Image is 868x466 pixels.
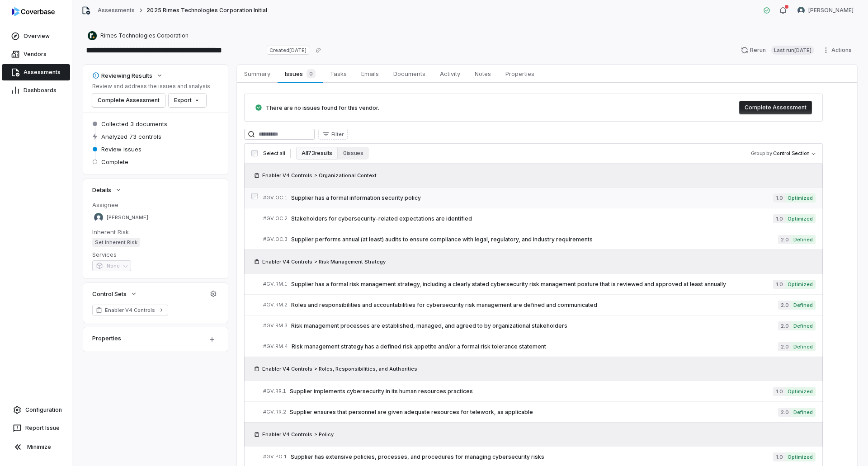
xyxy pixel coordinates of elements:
[778,235,791,244] span: 2.0
[773,214,785,223] span: 1.0
[100,32,189,39] span: Rimes Technologies Corporation
[105,306,156,314] span: Enabler V4 Controls
[92,71,152,80] div: Reviewing Results
[785,214,816,223] span: Optimized
[94,213,103,222] img: Chadd Myers avatar
[25,424,60,432] span: Report Issue
[296,147,338,160] button: All 73 results
[291,322,778,329] span: Risk management processes are established, managed, and agreed to by organizational stakeholders
[291,453,773,461] span: Supplier has extensive policies, processes, and procedures for managing cybersecurity risks
[291,301,778,309] span: Roles and responsibilities and accountabilities for cybersecurity risk management are defined and...
[791,321,816,330] span: Defined
[263,381,816,401] a: #GV.RR.1Supplier implements cybersecurity in its human resources practices1.0Optimized
[263,322,288,329] span: # GV.RM.3
[24,33,50,40] span: Overview
[27,443,51,451] span: Minimize
[773,193,785,202] span: 1.0
[25,406,62,414] span: Configuration
[778,301,791,310] span: 2.0
[771,46,814,55] span: Last run [DATE]
[797,7,805,14] img: Chadd Myers avatar
[291,194,773,202] span: Supplier has a formal information security policy
[263,409,286,415] span: # GV.RR.2
[169,94,206,107] button: Export
[318,129,348,140] button: Filter
[471,68,495,80] span: Notes
[92,83,210,90] p: Review and address the issues and analysis
[92,186,111,194] span: Details
[820,43,857,57] button: Actions
[792,4,859,17] button: Chadd Myers avatar[PERSON_NAME]
[90,67,166,84] button: Reviewing Results
[262,172,377,179] span: Enabler V4 Controls > Organizational Context
[785,387,816,396] span: Optimized
[12,7,55,16] img: logo-D7KZi-bG.svg
[263,188,816,208] a: #GV.OC.1Supplier has a formal information security policy1.0Optimized
[92,250,219,259] dt: Services
[338,147,368,160] button: 0 issues
[251,150,258,156] input: Select all
[358,68,382,80] span: Emails
[266,104,379,111] span: There are no issues found for this vendor.
[773,387,785,396] span: 1.0
[24,69,61,76] span: Assessments
[101,132,161,141] span: Analyzed 73 controls
[281,67,319,80] span: Issues
[2,46,70,62] a: Vendors
[326,68,350,80] span: Tasks
[92,305,168,315] a: Enabler V4 Controls
[4,438,68,456] button: Minimize
[98,7,135,14] a: Assessments
[4,402,68,418] a: Configuration
[90,286,140,302] button: Control Sets
[92,238,140,247] span: Set Inherent Risk
[85,28,191,44] button: https://rimes.com/Rimes Technologies Corporation
[262,431,334,438] span: Enabler V4 Controls > Policy
[808,7,854,14] span: [PERSON_NAME]
[263,315,816,336] a: #GV.RM.3Risk management processes are established, managed, and agreed to by organizational stake...
[739,101,812,114] button: Complete Assessment
[290,388,773,395] span: Supplier implements cybersecurity in its human resources practices
[291,281,773,288] span: Supplier has a formal risk management strategy, including a clearly stated cybersecurity risk man...
[263,208,816,229] a: #GV.OC.2Stakeholders for cybersecurity-related expectations are identified1.0Optimized
[502,68,538,80] span: Properties
[241,68,274,80] span: Summary
[436,68,464,80] span: Activity
[307,69,316,78] span: 0
[101,120,167,128] span: Collected 3 documents
[262,365,417,372] span: Enabler V4 Controls > Roles, Responsibilities, and Authorities
[310,42,326,58] button: Copy link
[2,64,70,80] a: Assessments
[101,158,128,166] span: Complete
[785,193,816,202] span: Optimized
[2,28,70,44] a: Overview
[291,236,778,243] span: Supplier performs annual (at least) audits to ensure compliance with legal, regulatory, and indus...
[736,43,820,57] button: RerunLast run[DATE]
[263,194,288,201] span: # GV.OC.1
[92,228,219,236] dt: Inherent Risk
[791,235,816,244] span: Defined
[773,452,785,461] span: 1.0
[92,201,219,209] dt: Assignee
[2,82,70,99] a: Dashboards
[4,420,68,436] button: Report Issue
[263,453,287,460] span: # GV.PO.1
[785,452,816,461] span: Optimized
[267,46,309,55] span: Created [DATE]
[791,342,816,351] span: Defined
[785,280,816,289] span: Optimized
[263,274,816,294] a: #GV.RM.1Supplier has a formal risk management strategy, including a clearly stated cybersecurity ...
[778,342,791,351] span: 2.0
[263,236,288,243] span: # GV.OC.3
[263,301,288,308] span: # GV.RM.2
[773,280,785,289] span: 1.0
[101,145,142,153] span: Review issues
[24,87,57,94] span: Dashboards
[263,281,288,287] span: # GV.RM.1
[290,409,778,416] span: Supplier ensures that personnel are given adequate resources for telework, as applicable
[263,402,816,422] a: #GV.RR.2Supplier ensures that personnel are given adequate resources for telework, as applicable2...
[92,94,165,107] button: Complete Assessment
[263,388,286,395] span: # GV.RR.1
[778,321,791,330] span: 2.0
[263,343,288,350] span: # GV.RM.4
